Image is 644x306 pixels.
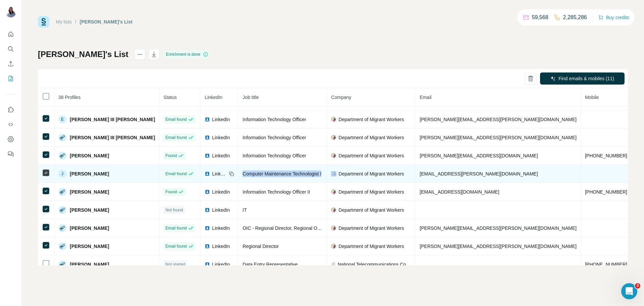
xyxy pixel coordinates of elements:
[338,225,404,232] span: Department of Migrant Workers
[331,117,336,122] img: company-logo
[5,72,16,85] button: My lists
[165,153,177,159] span: Found
[532,13,548,21] p: 59,568
[338,170,404,177] span: Department of Migrant Workers
[212,134,230,141] span: LinkedIn
[420,135,577,140] span: [PERSON_NAME][EMAIL_ADDRESS][PERSON_NAME][DOMAIN_NAME]
[70,116,155,123] span: [PERSON_NAME] III [PERSON_NAME]
[540,72,625,85] button: Find emails & mobiles (11)
[243,135,306,140] span: Information Technology Officer
[5,118,16,131] button: Use Surfe API
[338,261,412,268] span: National Telecommunications Commission
[331,153,336,158] img: company-logo
[205,117,210,122] img: LinkedIn logo
[212,116,230,123] span: LinkedIn
[331,189,336,195] img: company-logo
[338,134,404,141] span: Department of Migrant Workers
[70,225,109,232] span: [PERSON_NAME]
[58,242,66,250] img: Avatar
[205,153,210,158] img: LinkedIn logo
[331,225,336,231] img: company-logo
[331,207,336,213] img: company-logo
[58,170,66,178] div: J
[70,207,109,213] span: [PERSON_NAME]
[70,261,109,268] span: [PERSON_NAME]
[38,49,128,60] h1: [PERSON_NAME]'s List
[338,189,404,195] span: Department of Migrant Workers
[420,117,577,122] span: [PERSON_NAME][EMAIL_ADDRESS][PERSON_NAME][DOMAIN_NAME]
[5,148,16,160] button: Feedback
[165,171,186,177] span: Email found
[164,50,211,58] div: Enrichment is done
[212,225,230,232] span: LinkedIn
[58,152,66,160] img: Avatar
[635,283,640,289] span: 3
[563,13,587,21] p: 2,285,286
[165,135,186,141] span: Email found
[205,135,210,140] img: LinkedIn logo
[212,243,230,250] span: LinkedIn
[212,152,230,159] span: LinkedIn
[243,244,279,249] span: Regional Director
[338,152,404,159] span: Department of Migrant Workers
[58,206,66,214] img: Avatar
[420,95,431,100] span: Email
[338,207,404,213] span: Department of Migrant Workers
[243,153,306,158] span: Information Technology Officer
[58,134,66,142] img: Avatar
[70,243,109,250] span: [PERSON_NAME]
[5,28,16,40] button: Quick start
[331,244,336,249] img: company-logo
[70,189,109,195] span: [PERSON_NAME]
[165,261,185,267] span: Not started
[243,207,247,213] span: IT
[205,171,210,176] img: LinkedIn logo
[420,153,538,158] span: [PERSON_NAME][EMAIL_ADDRESS][DOMAIN_NAME]
[331,135,336,140] img: company-logo
[598,13,629,22] button: Buy credits
[5,43,16,55] button: Search
[135,49,145,60] button: actions
[621,283,637,299] iframe: Intercom live chat
[205,244,210,249] img: LinkedIn logo
[243,171,321,176] span: Computer Maintenance Technologist I
[243,189,310,195] span: Information Technology Officer II
[558,75,614,82] span: Find emails & mobiles (11)
[212,261,230,268] span: LinkedIn
[165,225,186,231] span: Email found
[331,171,336,176] img: company-logo
[585,153,627,158] span: [PHONE_NUMBER]
[205,207,210,213] img: LinkedIn logo
[163,95,177,100] span: Status
[75,18,76,25] li: /
[243,95,259,100] span: Job title
[338,243,404,250] span: Department of Migrant Workers
[420,171,538,176] span: [EMAIL_ADDRESS][PERSON_NAME][DOMAIN_NAME]
[58,260,66,268] img: Avatar
[585,95,599,100] span: Mobile
[5,104,16,116] button: Use Surfe on LinkedIn
[420,244,577,249] span: [PERSON_NAME][EMAIL_ADDRESS][PERSON_NAME][DOMAIN_NAME]
[58,188,66,196] img: Avatar
[212,170,227,177] span: LinkedIn
[243,117,306,122] span: Information Technology Officer
[338,116,404,123] span: Department of Migrant Workers
[243,262,298,267] span: Data Entry Representative
[205,225,210,231] img: LinkedIn logo
[331,95,351,100] span: Company
[56,19,72,24] a: My lists
[205,262,210,267] img: LinkedIn logo
[420,225,577,231] span: [PERSON_NAME][EMAIL_ADDRESS][PERSON_NAME][DOMAIN_NAME]
[212,207,230,213] span: LinkedIn
[243,225,341,231] span: OIC - Regional Director, Regional Office No. VII
[165,116,186,122] span: Email found
[212,189,230,195] span: LinkedIn
[80,18,132,25] div: [PERSON_NAME]'s List
[585,262,627,267] span: [PHONE_NUMBER]
[58,95,80,100] span: 38 Profiles
[5,133,16,145] button: Dashboard
[58,224,66,232] img: Avatar
[70,134,155,141] span: [PERSON_NAME] III [PERSON_NAME]
[165,243,186,249] span: Email found
[70,152,109,159] span: [PERSON_NAME]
